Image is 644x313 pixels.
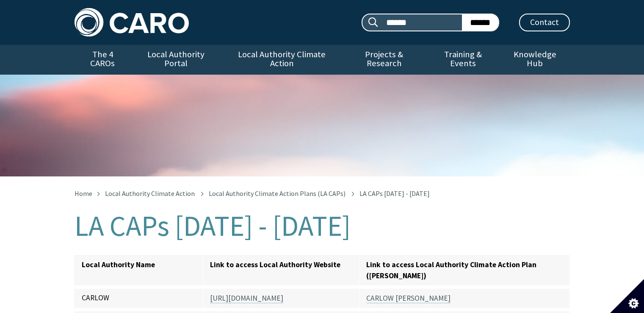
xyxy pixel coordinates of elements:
[366,260,536,280] strong: Link to access Local Authority Climate Action Plan ([PERSON_NAME])
[221,45,342,75] a: Local Authority Climate Action
[75,210,570,242] h1: LA CAPs [DATE] - [DATE]
[210,293,283,303] a: [URL][DOMAIN_NAME]
[82,260,155,269] strong: Local Authority Name
[426,45,500,75] a: Training & Events
[131,45,221,75] a: Local Authority Portal
[75,189,92,198] a: Home
[359,189,430,198] span: LA CAPs [DATE] - [DATE]
[105,189,195,198] a: Local Authority Climate Action
[75,288,203,310] td: CARLOW
[519,14,570,31] a: Contact
[366,293,451,303] a: CARLOW [PERSON_NAME]
[500,45,569,75] a: Knowledge Hub
[75,8,189,36] img: Caro logo
[210,260,340,269] strong: Link to access Local Authority Website
[75,45,131,75] a: The 4 CAROs
[610,279,644,313] button: Set cookie preferences
[209,189,345,198] a: Local Authority Climate Action Plans (LA CAPs)
[342,45,426,75] a: Projects & Research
